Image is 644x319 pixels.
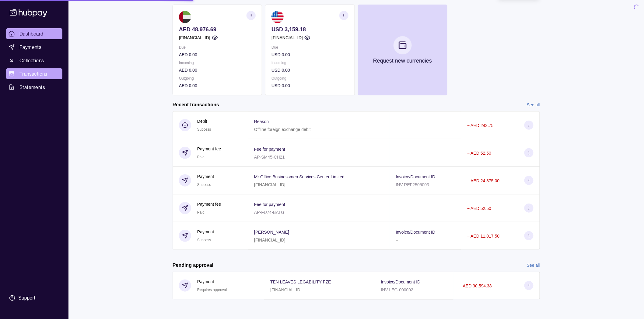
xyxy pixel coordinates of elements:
[467,151,491,156] p: − AED 52.50
[197,238,211,242] span: Success
[254,119,269,124] p: Reason
[6,82,62,93] a: Statements
[396,238,398,242] p: –
[179,34,210,41] p: [FINANCIAL_ID]
[6,42,62,53] a: Payments
[197,201,221,208] p: Payment fee
[197,183,211,187] span: Success
[467,178,499,183] p: − AED 24,375.00
[6,55,62,66] a: Collections
[373,57,432,64] p: Request new currencies
[467,234,499,238] p: − AED 11,017.50
[254,174,345,179] p: Mr Office Businessmen Services Center Limited
[254,230,289,235] p: [PERSON_NAME]
[270,280,331,284] p: TEN LEAVES LEGABILITY FZE
[197,288,227,292] span: Requires approval
[179,82,256,89] p: AED 0.00
[254,238,285,242] p: [FINANCIAL_ID]
[197,146,221,152] p: Payment fee
[6,292,62,304] a: Support
[271,75,348,82] p: Outgoing
[271,11,284,23] img: us
[179,51,256,58] p: AED 0.00
[271,34,303,41] p: [FINANCIAL_ID]
[467,206,491,211] p: − AED 52.50
[197,118,211,125] p: Debit
[254,182,285,187] p: [FINANCIAL_ID]
[197,173,214,180] p: Payment
[179,26,256,33] p: AED 48,976.69
[381,287,414,292] p: INV-LEG-000092
[197,127,211,132] span: Success
[254,147,285,152] p: Fee for payment
[179,75,256,82] p: Outgoing
[19,57,44,64] span: Collections
[19,70,47,77] span: Transactions
[6,68,62,79] a: Transactions
[179,44,256,51] p: Due
[254,210,284,215] p: AP-FU74-BATG
[467,123,494,128] p: − AED 243.75
[271,44,348,51] p: Due
[173,101,219,108] h2: Recent transactions
[254,202,285,207] p: Fee for payment
[271,60,348,66] p: Incoming
[271,26,348,33] p: USD 3,159.18
[173,262,213,269] h2: Pending approval
[271,51,348,58] p: USD 0.00
[18,295,35,301] div: Support
[381,280,421,284] p: Invoice/Document ID
[197,228,214,235] p: Payment
[179,11,191,23] img: ae
[179,67,256,74] p: AED 0.00
[460,283,492,288] p: − AED 30,594.38
[396,174,436,179] p: Invoice/Document ID
[197,278,227,285] p: Payment
[527,262,540,269] a: See all
[19,43,41,51] span: Payments
[271,82,348,89] p: USD 0.00
[179,60,256,66] p: Incoming
[527,101,540,108] a: See all
[254,155,285,159] p: AP-SM45-CH21
[19,84,45,91] span: Statements
[6,28,62,39] a: Dashboard
[396,230,436,235] p: Invoice/Document ID
[271,67,348,74] p: USD 0.00
[197,210,205,214] span: Paid
[396,182,429,187] p: INV REF2505003
[254,127,311,132] p: Offline foreign exchange debit
[197,155,205,159] span: Paid
[358,5,447,95] button: Request new currencies
[270,287,302,292] p: [FINANCIAL_ID]
[19,30,44,37] span: Dashboard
